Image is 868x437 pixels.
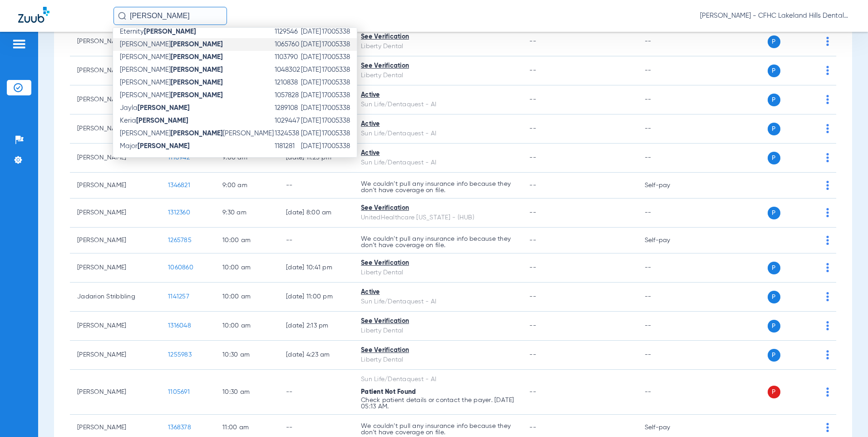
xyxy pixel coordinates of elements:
[215,173,279,199] td: 9:00 AM
[768,320,780,333] span: P
[171,130,223,137] strong: [PERSON_NAME]
[120,41,223,48] span: [PERSON_NAME]
[215,144,279,173] td: 9:00 AM
[637,114,699,144] td: --
[826,236,829,245] img: group-dot-blue.svg
[18,7,49,23] img: Zuub Logo
[826,181,829,190] img: group-dot-blue.svg
[361,423,515,436] p: We couldn’t pull any insurance info because they don’t have coverage on file.
[279,370,354,415] td: --
[215,370,279,415] td: 10:30 AM
[529,323,536,329] span: --
[529,237,536,243] span: --
[361,204,515,213] div: See Verification
[279,283,354,312] td: [DATE] 11:00 PM
[168,389,190,395] span: 1105691
[768,291,780,303] span: P
[826,37,829,46] img: group-dot-blue.svg
[826,66,829,75] img: group-dot-blue.svg
[301,102,321,114] td: [DATE]
[120,143,190,149] span: Major
[168,154,190,161] span: 1110942
[138,143,190,149] strong: [PERSON_NAME]
[768,94,780,106] span: P
[301,140,321,153] td: [DATE]
[301,38,321,51] td: [DATE]
[301,25,321,38] td: [DATE]
[361,258,515,268] div: See Verification
[637,253,699,283] td: --
[215,312,279,341] td: 10:00 AM
[70,370,161,415] td: [PERSON_NAME]
[361,71,515,80] div: Liberty Dental
[215,228,279,253] td: 10:00 AM
[361,158,515,168] div: Sun Life/Dentaquest - AI
[168,209,190,216] span: 1312360
[70,173,161,199] td: [PERSON_NAME]
[361,100,515,109] div: Sun Life/Dentaquest - AI
[826,350,829,359] img: group-dot-blue.svg
[826,153,829,162] img: group-dot-blue.svg
[274,102,301,114] td: 1289108
[274,89,301,102] td: 1057828
[768,152,780,164] span: P
[120,92,223,99] span: [PERSON_NAME]
[274,64,301,76] td: 1048302
[529,424,536,431] span: --
[529,352,536,358] span: --
[826,292,829,301] img: group-dot-blue.svg
[274,38,301,51] td: 1065760
[120,66,223,73] span: [PERSON_NAME]
[637,27,699,56] td: --
[321,114,357,127] td: 17005338
[113,7,227,25] input: Search for patients
[70,56,161,85] td: [PERSON_NAME]
[279,253,354,283] td: [DATE] 10:41 PM
[120,79,223,86] span: [PERSON_NAME]
[279,199,354,228] td: [DATE] 8:00 AM
[529,209,536,216] span: --
[321,127,357,140] td: 17005338
[768,262,780,274] span: P
[361,181,515,194] p: We couldn’t pull any insurance info because they don’t have coverage on file.
[700,11,850,20] span: [PERSON_NAME] - CFHC Lakeland Hills Dental
[301,76,321,89] td: [DATE]
[274,76,301,89] td: 1210838
[70,341,161,370] td: [PERSON_NAME]
[768,386,780,398] span: P
[168,323,191,329] span: 1316048
[215,341,279,370] td: 10:30 AM
[168,182,190,189] span: 1346821
[120,130,274,137] span: [PERSON_NAME] [PERSON_NAME]
[361,317,515,326] div: See Verification
[529,125,536,132] span: --
[361,129,515,139] div: Sun Life/Dentaquest - AI
[279,173,354,199] td: --
[301,64,321,76] td: [DATE]
[168,264,193,271] span: 1060860
[70,114,161,144] td: [PERSON_NAME]
[361,297,515,307] div: Sun Life/Dentaquest - AI
[361,61,515,71] div: See Verification
[637,283,699,312] td: --
[361,268,515,278] div: Liberty Dental
[361,32,515,42] div: See Verification
[361,119,515,129] div: Active
[529,96,536,103] span: --
[826,95,829,104] img: group-dot-blue.svg
[301,51,321,64] td: [DATE]
[120,28,196,35] span: Eternity
[279,312,354,341] td: [DATE] 2:13 PM
[321,140,357,153] td: 17005338
[301,89,321,102] td: [DATE]
[171,79,223,86] strong: [PERSON_NAME]
[120,104,190,111] span: Jayla
[279,341,354,370] td: [DATE] 4:23 AM
[768,349,780,362] span: P
[70,144,161,173] td: [PERSON_NAME]
[274,51,301,64] td: 1103790
[637,85,699,114] td: --
[70,199,161,228] td: [PERSON_NAME]
[215,283,279,312] td: 10:00 AM
[361,326,515,336] div: Liberty Dental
